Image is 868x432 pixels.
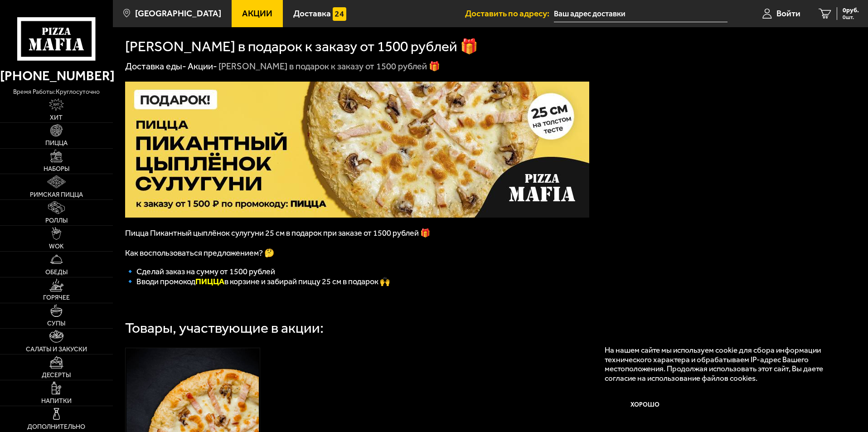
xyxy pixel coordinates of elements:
span: Римская пицца [30,192,83,198]
span: Напитки [41,398,72,404]
span: Акции [242,9,272,18]
a: Акции- [188,61,217,72]
span: Десерты [42,372,71,379]
b: ПИЦЦА [195,277,224,286]
span: Пицца [45,140,68,146]
span: [GEOGRAPHIC_DATA] [135,9,221,18]
input: Ваш адрес доставки [554,5,727,22]
span: WOK [49,243,64,250]
span: 🔹 Сделай заказ на сумму от 1500 рублей [125,267,275,277]
span: Обеды [45,269,68,276]
span: Хит [50,115,63,121]
span: 🔹 Вводи промокод в корзине и забирай пиццу 25 см в подарок 🙌 [125,277,390,286]
span: Дополнительно [27,424,85,430]
span: 0 шт. [843,15,859,20]
img: 1024x1024 [125,82,589,218]
span: Супы [47,320,65,327]
span: Доставка [293,9,331,18]
p: На нашем сайте мы используем cookie для сбора информации технического характера и обрабатываем IP... [605,345,842,383]
div: Товары, участвующие в акции: [125,321,324,335]
span: 0 руб. [843,7,859,14]
span: Доставить по адресу: [465,9,554,18]
span: Как воспользоваться предложением? 🤔 [125,248,274,258]
span: Салаты и закуски [26,346,87,353]
div: [PERSON_NAME] в подарок к заказу от 1500 рублей 🎁 [218,61,440,73]
img: 15daf4d41897b9f0e9f617042186c801.svg [333,7,346,21]
a: Доставка еды- [125,61,186,72]
span: Войти [776,9,800,18]
span: Пицца Пикантный цыплёнок сулугуни 25 см в подарок при заказе от 1500 рублей 🎁 [125,228,430,238]
span: Горячее [43,295,70,301]
h1: [PERSON_NAME] в подарок к заказу от 1500 рублей 🎁 [125,39,478,54]
span: Роллы [45,218,68,224]
button: Хорошо [605,392,686,419]
span: Наборы [44,166,69,172]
